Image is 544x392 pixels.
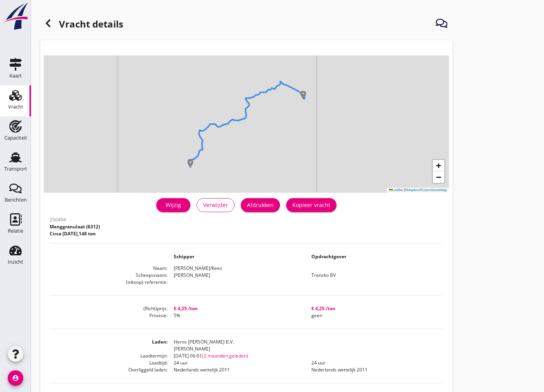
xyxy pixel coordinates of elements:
a: Zoom out [433,171,444,183]
img: Marker [187,159,194,167]
div: Kopieer vracht [292,201,330,209]
dd: 5% [168,312,305,319]
span: − [436,172,441,182]
dd: Transko BV [305,272,443,279]
div: Capaciteit [4,135,27,140]
dd: [DATE] 06:01 [168,352,443,359]
dt: Overliggeld laden [50,366,168,373]
a: Wijzig [156,198,190,212]
div: © © [387,188,449,193]
dd: € 4,25 /ton [305,305,443,312]
button: Afdrukken [241,198,280,212]
dt: Laadtijd [50,359,168,366]
dd: € 4,25 /ton [168,305,305,312]
button: Verwijder [197,198,235,212]
div: Afdrukken [247,201,274,209]
i: account_circle [8,370,23,386]
a: Zoom in [433,160,444,171]
h1: Vracht details [40,16,123,34]
img: Marker [299,91,307,98]
dt: Naam [50,265,168,272]
dd: Schipper [168,253,305,260]
dd: 24 uur [168,359,305,366]
dd: [PERSON_NAME]/Kees [168,265,443,272]
span: Menggranulaat (6312) [50,223,100,230]
img: logo-small.a267ee39.svg [2,2,29,31]
dd: 24 uur [305,359,443,366]
dt: Laden [50,338,168,352]
div: Inzicht [8,259,23,264]
span: + [436,161,441,170]
button: Kopieer vracht [286,198,337,212]
a: Leaflet [389,188,403,192]
div: Wijzig [162,201,184,209]
dd: Heros [PERSON_NAME] B.V. [PERSON_NAME] [168,338,443,352]
dd: Nederlands wettelijk 2011 [305,366,443,373]
div: Kaart [9,73,22,78]
dt: (Richt)prijs [50,305,168,312]
dt: Laadtermijn [50,352,168,359]
div: Vracht [8,104,23,109]
dd: geen [305,312,443,319]
dt: Scheepsnaam [50,272,168,279]
span: (2 maanden geleden) [202,352,248,359]
dt: Provisie [50,312,168,319]
a: Mapbox [407,188,420,192]
span: | [404,188,404,192]
dd: Opdrachtgever [305,253,443,260]
a: OpenStreetMap [422,188,447,192]
div: Verwijder [203,201,228,209]
dt: (inkoop) referentie [50,279,168,286]
div: Relatie [8,228,23,233]
span: 250494 [50,216,66,223]
div: Transport [4,166,27,171]
div: Berichten [5,197,27,202]
p: Circa [DATE],148 ton [50,230,100,237]
dd: Nederlands wettelijk 2011 [168,366,305,373]
dd: [PERSON_NAME] [168,272,305,279]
